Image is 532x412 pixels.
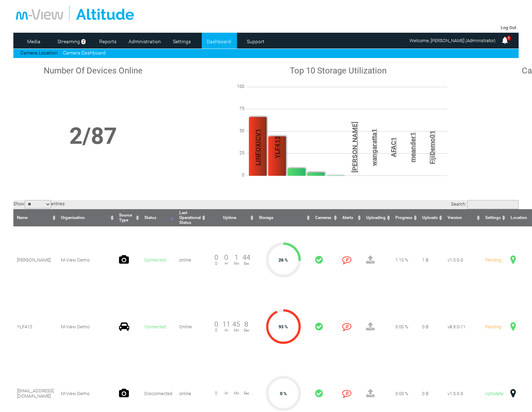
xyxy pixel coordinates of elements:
[234,253,238,262] span: 1
[428,103,436,191] span: FijiDemo01
[395,391,408,396] span: 0.00 %
[176,209,207,226] th: Last Operational Status : activate to sort column ascending
[61,324,89,329] span: M-View Demo
[395,215,412,220] span: Progress
[128,36,162,47] a: Administration
[61,257,89,263] span: M-View Demo
[144,324,166,329] span: Connected
[409,103,417,191] span: meander1
[227,150,248,155] span: 25
[214,253,218,262] span: 0
[419,209,444,226] th: Uploads : activate to sort column ascending
[115,209,141,226] th: Source Type : activate to sort column ascending
[61,215,85,220] span: Organisation
[211,391,221,395] span: D
[444,209,482,226] th: Version : activate to sort column ascending
[221,391,231,395] span: Hr
[211,262,221,265] span: D
[273,103,281,191] span: YLF415
[221,328,231,332] span: Hr
[315,215,331,220] span: Cameras
[54,36,84,47] a: Streaming
[16,123,170,149] h1: 2/87
[370,103,378,191] span: wangaratta1
[485,215,501,220] span: Settings
[409,38,495,43] span: Welcome, [PERSON_NAME] (Administrator)
[25,200,51,208] select: Showentries
[485,391,503,396] span: Uptodate
[501,25,516,30] a: Log Out
[227,128,248,133] span: 50
[57,209,115,226] th: Organisation : activate to sort column ascending
[392,209,419,226] th: Progress : activate to sort column ascending
[444,226,482,293] td: v1.0.0-3
[395,324,408,329] span: 0.00 %
[342,215,353,220] span: Alerts
[63,50,106,56] a: Camera Dashboard
[422,215,438,220] span: Uploads
[176,293,207,360] td: Online
[17,36,51,47] a: Media
[221,262,231,265] span: Hr
[419,293,444,360] td: 0 B
[165,36,199,47] a: Settings
[223,215,236,220] span: Uptime
[17,324,32,329] span: YLF415
[13,201,65,206] label: Show entries
[363,209,392,226] th: Uploading : activate to sort column ascending
[231,391,242,395] span: Min
[339,209,363,226] th: Alerts : activate to sort column ascending
[119,213,132,223] span: Source Type
[242,391,252,395] span: Sec
[179,210,201,225] span: Last Operational Status
[13,209,57,226] th: Name : activate to sort column ascending
[485,257,501,263] span: Pending
[17,257,51,263] span: [PERSON_NAME]
[231,328,242,332] span: Min
[242,262,252,265] span: Sec
[467,200,519,209] input: Search:
[232,320,240,328] span: 45
[20,50,58,56] a: Camera Location
[211,328,221,332] span: D
[224,253,228,262] span: 0
[280,391,287,396] span: 0 %
[239,36,273,47] a: Support
[389,103,398,191] span: AFAC1
[243,253,250,262] span: 44
[342,322,351,331] i: 0
[214,320,218,328] span: 0
[278,324,288,329] span: 93 %
[17,215,27,220] span: Name
[223,320,230,328] span: 11
[227,84,248,89] span: 100
[16,66,170,76] h1: Number Of Devices Online
[231,262,242,265] span: Min
[174,66,502,76] h1: Top 10 Storage Utilization
[485,324,501,329] span: Pending
[254,103,262,191] span: LINFOXICV1
[342,255,351,264] i: 0
[141,209,176,226] th: Status : activate to sort column ascending
[91,36,125,47] a: Reports
[507,36,511,41] span: 1
[144,215,156,220] span: Status
[202,36,236,47] a: Dashboard
[259,215,273,220] span: Storage
[242,328,252,332] span: Sec
[227,106,248,111] span: 75
[312,209,339,226] th: Cameras : activate to sort column ascending
[451,201,519,207] label: Search:
[482,209,507,226] th: Settings : activate to sort column ascending
[501,36,509,45] img: bell25.png
[255,209,312,226] th: Storage : activate to sort column ascending
[244,320,248,328] span: 8
[207,209,255,226] th: Uptime : activate to sort column ascending
[447,215,462,220] span: Version
[366,215,386,220] span: Uploading
[342,389,351,398] i: 0
[17,388,54,399] span: [EMAIL_ADDRESS][DOMAIN_NAME]
[278,257,288,263] span: 26 %
[395,257,408,263] span: 1.10 %
[144,391,172,396] span: Disconnected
